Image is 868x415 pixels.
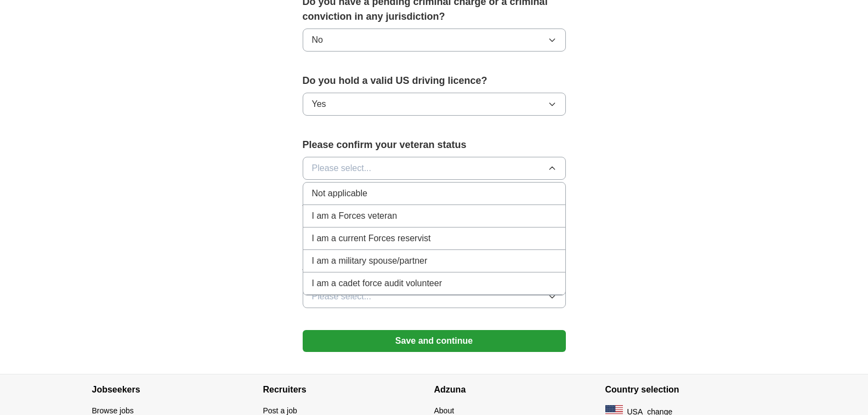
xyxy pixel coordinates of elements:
[303,330,566,352] button: Save and continue
[303,93,566,116] button: Yes
[303,138,566,152] label: Please confirm your veteran status
[312,209,398,223] span: I am a Forces veteran
[312,162,372,175] span: Please select...
[312,232,431,245] span: I am a current Forces reservist
[303,285,566,308] button: Please select...
[312,187,367,200] span: Not applicable
[605,374,776,405] h4: Country selection
[263,406,297,415] a: Post a job
[312,33,323,47] span: No
[312,277,442,290] span: I am a cadet force audit volunteer
[312,290,372,303] span: Please select...
[303,73,566,88] label: Do you hold a valid US driving licence?
[92,406,134,415] a: Browse jobs
[312,254,428,268] span: I am a military spouse/partner
[434,406,455,415] a: About
[312,98,326,111] span: Yes
[303,157,566,180] button: Please select...
[303,29,566,52] button: No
